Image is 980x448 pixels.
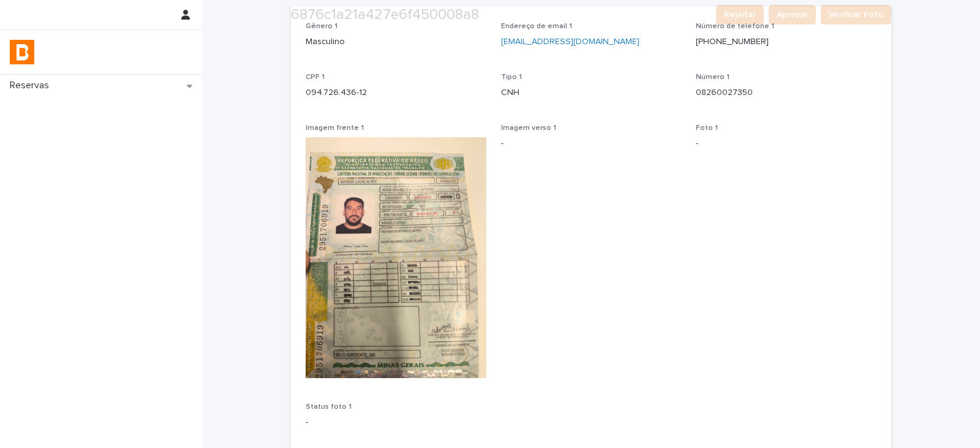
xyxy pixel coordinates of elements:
[501,124,556,132] span: Imagem verso 1
[306,137,486,378] img: 1000142499.jpg
[696,37,769,46] a: [PHONE_NUMBER]
[716,5,764,25] button: Rejeitar
[291,6,479,24] h2: 6876c1a21a427e6f450008a8
[306,403,352,411] span: Status foto 1
[5,80,59,91] p: Reservas
[829,9,883,21] span: Verificar Foto
[696,23,774,30] span: Número de telefone 1
[777,9,808,21] span: Aprovar
[501,23,572,30] span: Endereço de email 1
[306,124,364,132] span: Imagem frente 1
[306,416,486,429] p: -
[306,86,486,99] p: 094.726.436-12
[696,137,876,150] p: -
[724,9,756,21] span: Rejeitar
[696,124,718,132] span: Foto 1
[696,74,729,81] span: Número 1
[501,137,682,150] p: -
[769,5,816,25] button: Aprovar
[501,86,682,99] p: CNH
[501,74,522,81] span: Tipo 1
[306,74,325,81] span: CPF 1
[10,40,34,64] img: zVaNuJHRTjyIjT5M9Xd5
[821,5,891,25] button: Verificar Foto
[501,37,639,46] a: [EMAIL_ADDRESS][DOMAIN_NAME]
[696,86,876,99] p: 08260027350
[306,23,337,30] span: Gênero 1
[306,36,486,48] p: Masculino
